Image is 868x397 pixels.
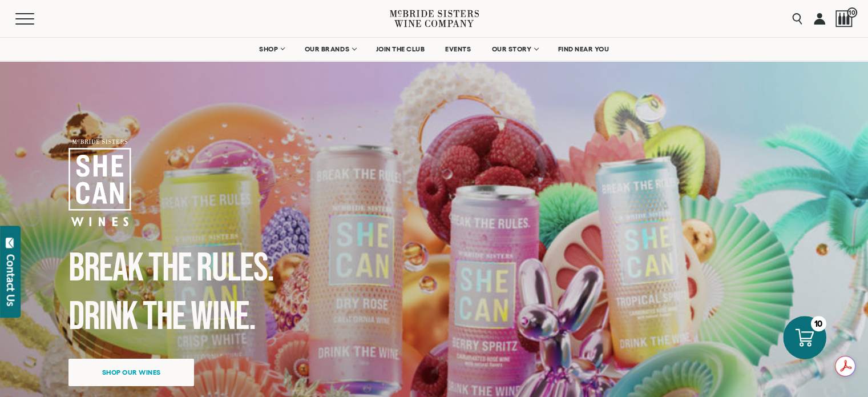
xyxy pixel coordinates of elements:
span: OUR BRANDS [305,45,349,53]
span: SHOP [259,45,278,53]
span: OUR STORY [491,45,531,53]
span: the [143,293,185,341]
span: the [148,244,191,292]
a: OUR BRANDS [297,38,363,61]
a: JOIN THE CLUB [369,38,433,61]
span: Break [68,244,143,292]
a: EVENTS [438,38,478,61]
span: Rules. [196,244,273,292]
span: Wine. [191,293,255,341]
span: 10 [847,7,857,18]
a: SHOP [252,38,292,61]
span: EVENTS [445,45,471,53]
a: OUR STORY [484,38,545,61]
div: 10 [811,316,826,331]
span: Shop our wines [82,361,181,383]
span: JOIN THE CLUB [376,45,425,53]
a: Shop our wines [68,359,194,386]
a: FIND NEAR YOU [551,38,617,61]
div: Contact Us [5,254,17,306]
button: Mobile Menu Trigger [15,13,56,25]
span: FIND NEAR YOU [558,45,609,53]
span: Drink [68,293,138,341]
